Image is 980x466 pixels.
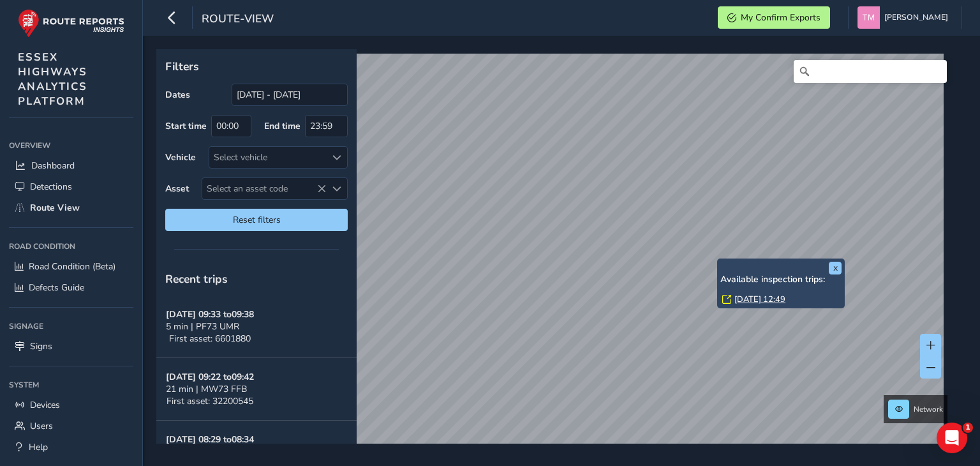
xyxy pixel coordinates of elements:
span: ESSEX HIGHWAYS ANALYTICS PLATFORM [18,50,87,109]
button: [PERSON_NAME] [857,6,953,29]
span: Reset filters [175,214,338,226]
strong: [DATE] 08:29 to 08:34 [166,433,254,446]
span: Recent trips [165,271,228,287]
span: route-view [202,11,274,29]
strong: [DATE] 09:22 to 09:42 [166,371,254,383]
h6: Available inspection trips: [720,274,842,285]
a: Detections [9,176,133,197]
div: Select vehicle [209,147,326,168]
label: End time [264,120,301,132]
label: Start time [165,120,207,132]
a: Defects Guide [9,277,133,298]
div: Select an asset code [326,178,347,199]
img: diamond-layout [857,6,880,29]
a: Route View [9,197,133,218]
span: 5 min | PF73 UMR [166,320,239,333]
span: First asset: 32200545 [167,395,253,407]
span: Select an asset code [202,178,326,199]
button: x [829,262,842,274]
a: Help [9,437,133,458]
span: Defects Guide [29,282,84,294]
button: My Confirm Exports [718,6,830,29]
div: Overview [9,136,133,155]
span: Dashboard [31,160,75,172]
span: Route View [30,202,80,214]
a: Users [9,416,133,437]
span: First asset: 6601880 [169,333,251,345]
span: Network [914,404,943,414]
p: Filters [165,58,348,75]
button: Reset filters [165,209,348,231]
strong: [DATE] 09:33 to 09:38 [166,308,254,320]
label: Vehicle [165,151,196,163]
a: Signs [9,336,133,357]
a: Devices [9,395,133,416]
label: Asset [165,183,189,195]
a: Dashboard [9,155,133,176]
span: Users [30,420,53,432]
input: Search [794,60,947,83]
button: [DATE] 09:22 to09:4221 min | MW73 FFBFirst asset: 32200545 [156,358,357,421]
span: Detections [30,181,72,193]
div: Signage [9,317,133,336]
a: [DATE] 12:49 [734,294,785,305]
span: Signs [30,340,52,352]
a: Road Condition (Beta) [9,256,133,277]
div: System [9,375,133,395]
label: Dates [165,89,190,101]
span: [PERSON_NAME] [884,6,948,29]
span: Devices [30,399,60,411]
span: Road Condition (Beta) [29,260,115,273]
span: 21 min | MW73 FFB [166,383,247,395]
button: [DATE] 09:33 to09:385 min | PF73 UMRFirst asset: 6601880 [156,296,357,358]
span: My Confirm Exports [741,11,820,24]
img: rr logo [18,9,124,38]
canvas: Map [161,54,944,458]
div: Road Condition [9,237,133,256]
span: Help [29,441,48,453]
span: 1 [963,423,973,433]
iframe: Intercom live chat [937,423,967,453]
